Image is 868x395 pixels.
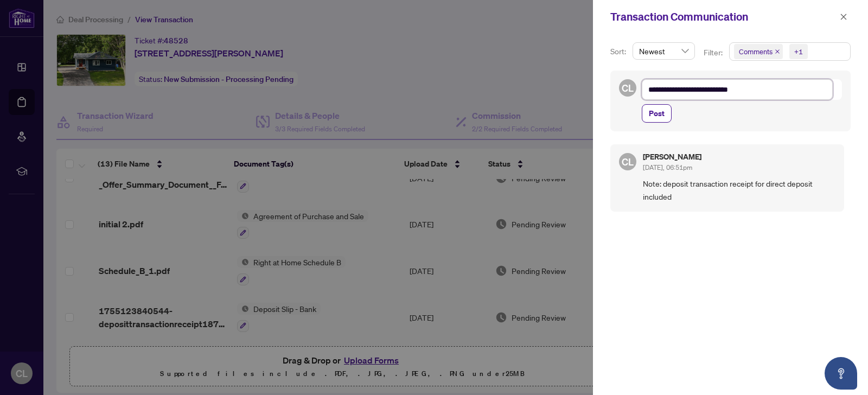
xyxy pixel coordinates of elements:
[639,43,688,59] span: Newest
[739,46,773,57] span: Comments
[642,104,672,123] button: Post
[622,80,634,95] span: CL
[649,105,665,122] span: Post
[643,153,701,161] h5: [PERSON_NAME]
[643,163,692,171] span: [DATE], 06:51pm
[643,177,835,203] span: Note: deposit transaction receipt for direct deposit included
[734,44,783,59] span: Comments
[704,47,724,59] p: Filter:
[775,49,780,54] span: close
[610,46,628,58] p: Sort:
[840,13,847,21] span: close
[610,9,837,25] div: Transaction Communication
[794,46,803,57] div: +1
[622,154,634,169] span: CL
[825,357,857,390] button: Open asap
